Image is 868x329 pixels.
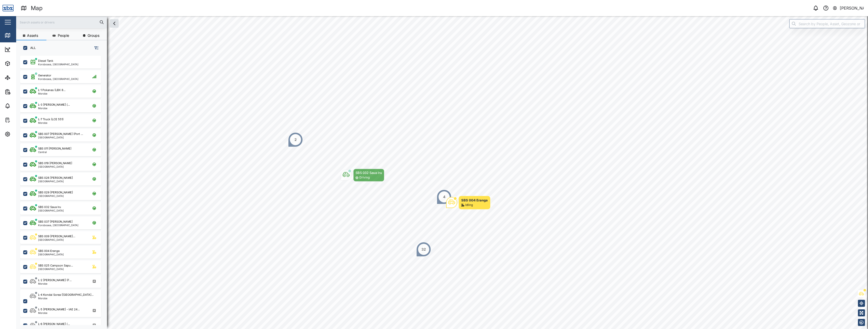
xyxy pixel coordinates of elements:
[38,234,75,238] div: SBS 009 [PERSON_NAME]...
[38,190,73,195] div: SBS 029 [PERSON_NAME]
[38,165,72,168] div: [GEOGRAPHIC_DATA]
[38,117,64,122] div: L-7 Truck (LCE 551)
[38,73,51,78] div: Generator
[13,117,27,123] div: Tasks
[13,103,29,109] div: Alarms
[58,34,69,37] span: People
[38,63,78,66] div: Korobosea, [GEOGRAPHIC_DATA]
[38,224,78,226] div: Korobosea, [GEOGRAPHIC_DATA]
[38,249,60,253] div: SBS 004 Eranga
[38,238,75,241] div: [GEOGRAPHIC_DATA]
[38,78,78,80] div: Korobosea, [GEOGRAPHIC_DATA]
[38,92,66,95] div: Morobe
[31,4,43,13] div: Map
[27,46,36,50] label: ALL
[88,34,99,37] span: Groups
[38,103,70,107] div: L-3 [PERSON_NAME] (...
[38,209,64,212] div: [GEOGRAPHIC_DATA]
[38,195,73,197] div: [GEOGRAPHIC_DATA]
[38,282,72,285] div: Morobe
[416,242,431,257] div: Map marker
[38,297,94,300] div: Morobe
[38,180,73,183] div: [GEOGRAPHIC_DATA]
[38,293,94,297] div: L-4 Kondai Sorea ([GEOGRAPHIC_DATA]...
[789,19,865,28] input: Search by People, Asset, Geozone or Place
[16,16,868,329] canvas: Map
[13,89,30,95] div: Reports
[461,198,488,203] div: SBS 004 Eranga
[38,151,71,153] div: Central
[38,253,64,256] div: [GEOGRAPHIC_DATA]
[13,47,36,52] div: Dashboard
[38,176,73,180] div: SBS 026 [PERSON_NAME]
[38,312,80,314] div: Morobe
[13,61,29,66] div: Assets
[840,5,864,11] div: [PERSON_NAME]
[443,194,445,200] div: 4
[38,107,70,109] div: Morobe
[38,161,72,165] div: SBS 019 [PERSON_NAME]
[356,170,382,175] div: SBS 032 Saua Iru
[19,18,104,26] input: Search assets or drivers
[38,122,64,124] div: Morobe
[437,189,452,204] div: Map marker
[294,137,297,142] div: 2
[38,307,80,312] div: L-5 [PERSON_NAME] - IAE 24...
[832,5,864,12] button: [PERSON_NAME]
[13,33,24,38] div: Map
[38,88,66,92] div: L-1 Pokanas (LBX 8...
[38,268,73,270] div: [GEOGRAPHIC_DATA]
[38,136,83,139] div: [GEOGRAPHIC_DATA]
[359,175,370,180] div: Driving
[13,75,25,80] div: Sites
[38,263,73,268] div: SBS 025 Campson Sapu...
[38,146,71,151] div: SBS 011 [PERSON_NAME]
[38,220,73,224] div: SBS 037 [PERSON_NAME]
[341,169,384,182] div: Map marker
[446,196,490,209] div: Map marker
[288,132,303,147] div: Map marker
[465,203,473,207] div: Idling
[20,54,107,325] div: grid
[38,132,83,136] div: SBS 007 [PERSON_NAME] (Port ...
[3,3,14,14] img: Main Logo
[38,205,61,209] div: SBS 032 Saua Iru
[38,278,72,282] div: L-2 [PERSON_NAME] (F...
[421,247,426,252] div: 32
[27,34,38,37] span: Assets
[38,322,70,326] div: L-6 [PERSON_NAME] (...
[13,131,31,137] div: Settings
[38,59,53,63] div: Diesel Tank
